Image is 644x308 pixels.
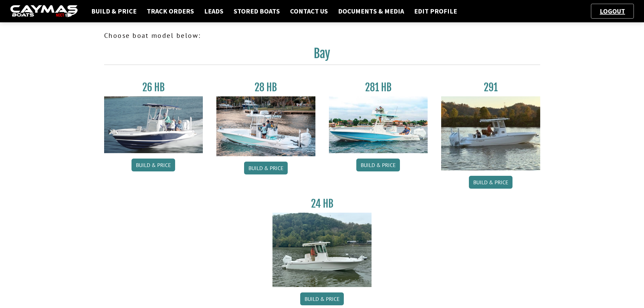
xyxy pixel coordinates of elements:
h3: 26 HB [104,81,203,94]
a: Build & Price [356,159,400,171]
a: Contact Us [287,7,331,16]
img: 24_HB_thumbnail.jpg [272,213,372,287]
a: Build & Price [300,292,344,305]
img: 28-hb-twin.jpg [329,96,428,153]
img: caymas-dealer-connect-2ed40d3bc7270c1d8d7ffb4b79bf05adc795679939227970def78ec6f6c03838.gif [10,5,78,18]
p: Choose boat model below: [104,30,540,41]
a: Logout [596,7,628,15]
h3: 281 HB [329,81,428,94]
a: Stored Boats [230,7,283,16]
a: Build & Price [88,7,140,16]
a: Documents & Media [335,7,407,16]
h2: Bay [104,46,540,65]
a: Edit Profile [411,7,460,16]
a: Build & Price [132,159,175,171]
a: Build & Price [244,162,288,174]
img: 291_Thumbnail.jpg [441,96,540,170]
img: 28_hb_thumbnail_for_caymas_connect.jpg [216,96,315,156]
a: Track Orders [143,7,197,16]
a: Build & Price [469,176,512,189]
img: 26_new_photo_resized.jpg [104,96,203,153]
h3: 291 [441,81,540,94]
h3: 24 HB [272,197,372,210]
a: Leads [201,7,227,16]
h3: 28 HB [216,81,315,94]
